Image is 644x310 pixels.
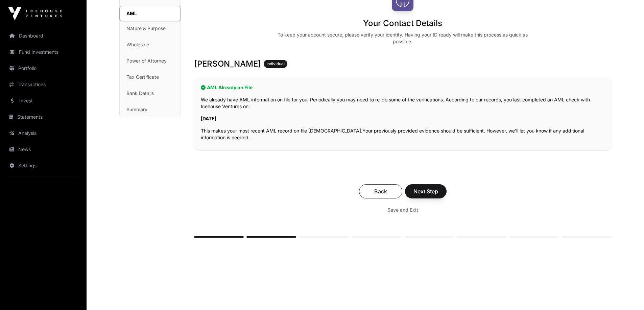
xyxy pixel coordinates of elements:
span: Next Step [413,187,438,195]
span: Back [367,187,394,195]
a: Dashboard [5,28,81,43]
div: To keep your account secure, please verify your identity. Having your ID ready will make this pro... [273,31,532,45]
a: Settings [5,158,81,173]
a: Tax Certificate [120,70,180,85]
a: Wholesale [120,37,180,52]
a: Invest [5,93,81,108]
button: Back [359,184,402,198]
p: [DATE] [201,115,605,122]
a: Nature & Purpose [120,21,180,36]
a: Portfolio [5,61,81,76]
span: Individual [266,61,285,67]
a: AML [119,6,181,21]
span: Your previously provided evidence should be sufficient. However, we'll let you know if any additi... [201,128,584,140]
a: Bank Details [120,86,180,101]
a: News [5,142,81,157]
iframe: Chat Widget [610,278,644,310]
img: Icehouse Ventures Logo [8,7,62,20]
h2: AML Already on File [201,84,605,91]
a: Transactions [5,77,81,92]
button: Next Step [405,184,447,198]
a: Statements [5,110,81,124]
p: We already have AML information on file for you. Periodically you may need to re-do some of the v... [201,96,605,110]
a: Summary [120,102,180,117]
p: This makes your most recent AML record on file [DEMOGRAPHIC_DATA]. [201,127,605,141]
a: Analysis [5,126,81,141]
a: Power of Attorney [120,53,180,68]
a: Fund Investments [5,45,81,59]
h1: Your Contact Details [363,18,442,29]
span: Save and Exit [387,207,418,213]
h3: [PERSON_NAME] [194,58,612,69]
button: Save and Exit [379,204,426,216]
